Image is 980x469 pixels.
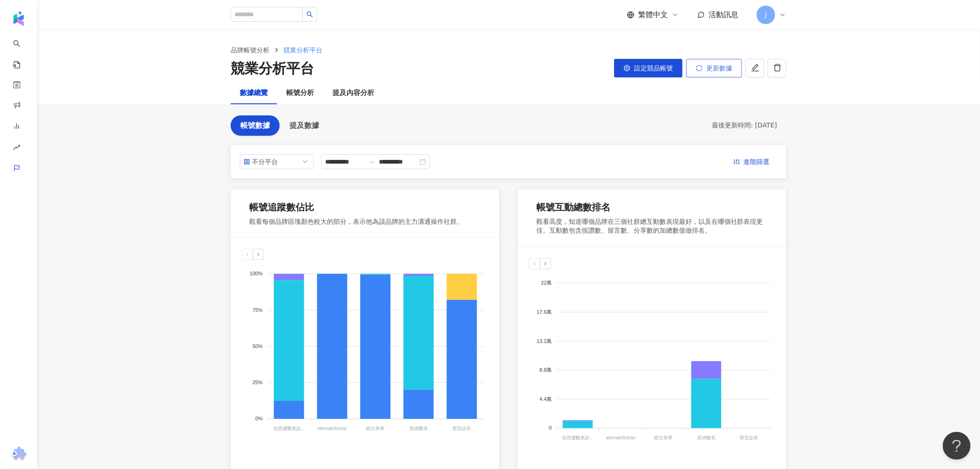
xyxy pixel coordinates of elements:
tspan: 聖宜診所 [740,435,759,440]
div: 觀看每個品牌區塊顏色較大的部分，表示他為該品牌的主力溝通操作社群。 [249,217,463,227]
tspan: 4.4萬 [540,396,552,402]
tspan: 13.2萬 [537,338,552,344]
button: 帳號數據 [231,115,280,136]
div: 帳號追蹤數佔比 [249,201,314,214]
span: edit [751,63,760,72]
tspan: 22萬 [541,280,552,286]
span: 設定競品帳號 [634,64,673,72]
tspan: eternalclinictw [606,435,636,440]
img: logo icon [11,11,26,26]
span: to [368,158,375,165]
span: setting [624,65,630,71]
tspan: 椛兒美學 [654,435,673,440]
button: 提及數據 [280,115,329,136]
tspan: 君綺醫美 [697,435,716,440]
span: sync [696,65,703,71]
tspan: 17.6萬 [537,309,552,315]
div: 最後更新時間: [DATE] [712,121,777,130]
span: 更新數據 [706,64,732,72]
button: 更新數據 [686,59,742,77]
tspan: 0 [549,425,552,431]
span: 進階篩選 [744,155,770,170]
tspan: 佳思優醫美診... [273,426,305,431]
button: 進階篩選 [726,154,777,169]
button: 設定競品帳號 [614,59,683,77]
a: search [13,33,31,70]
div: 帳號互動總數排名 [536,201,610,214]
tspan: 佳思優醫美診... [562,435,594,440]
tspan: 75% [252,307,263,313]
span: 競業分析平台 [283,46,322,54]
div: 觀看高度，知道哪個品牌在三個社群總互動數表現最好，以及在哪個社群表現更佳。互動數包含按讚數、留言數、分享數的加總數值做排名。 [536,217,768,235]
div: 競業分析平台 [231,59,314,78]
tspan: 聖宜診所 [452,426,471,431]
tspan: 君綺醫美 [409,426,428,431]
span: 提及數據 [289,121,319,130]
a: 品牌帳號分析 [229,45,271,55]
div: 帳號分析 [286,88,314,99]
span: rise [13,138,20,159]
span: search [307,11,313,18]
div: 提及內容分析 [333,88,374,99]
div: 數據總覽 [240,88,268,99]
iframe: Help Scout Beacon - Open [943,432,971,460]
tspan: 100% [250,271,263,277]
span: J [765,10,767,20]
tspan: 0% [255,416,263,422]
span: delete [773,63,782,72]
span: 繁體中文 [638,10,668,20]
tspan: 50% [252,344,263,349]
tspan: eternalclinictw [318,426,347,431]
span: 活動訊息 [709,10,738,19]
tspan: 8.8萬 [540,368,552,373]
tspan: 椛兒美學 [366,426,385,431]
span: swap-right [368,158,375,165]
img: chrome extension [10,447,28,462]
tspan: 25% [252,380,263,386]
span: 帳號數據 [240,121,270,130]
div: 不分平台 [252,155,282,169]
